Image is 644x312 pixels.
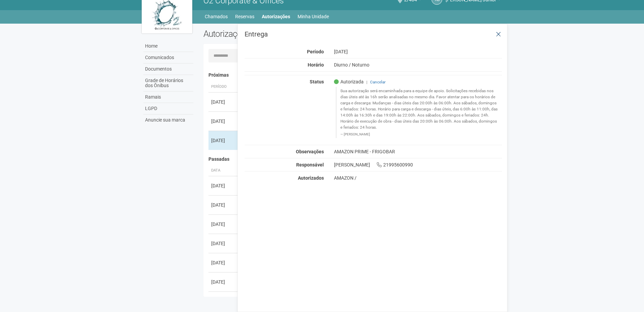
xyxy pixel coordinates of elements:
a: Autorizações [262,12,290,21]
div: [DATE] [329,49,507,55]
strong: Status [310,79,324,84]
a: LGPD [143,103,193,114]
a: Minha Unidade [298,12,329,21]
div: [DATE] [211,99,236,105]
h4: Passadas [208,157,498,162]
h3: Entrega [245,31,502,37]
div: [DATE] [211,182,236,189]
th: Data [208,165,239,176]
div: AMAZON PRIME - FRIGOBAR [329,149,507,155]
strong: Horário [308,62,324,68]
a: Documentos [143,63,193,75]
div: [DATE] [211,240,236,247]
span: Autorizada [334,79,364,85]
th: Período [208,81,239,93]
div: [DATE] [211,279,236,285]
div: [DATE] [211,221,236,228]
h2: Autorizações [203,29,348,39]
strong: Observações [296,149,324,154]
span: | [366,80,367,84]
div: [PERSON_NAME] 21995600990 [329,162,507,168]
div: [DATE] [211,137,236,144]
a: Comunicados [143,52,193,63]
strong: Período [307,49,324,54]
a: Grade de Horários dos Ônibus [143,75,193,92]
a: Reservas [235,12,254,21]
a: Chamados [205,12,228,21]
a: Cancelar [370,80,386,84]
strong: Responsável [296,162,324,167]
a: Anuncie sua marca [143,114,193,126]
div: [DATE] [211,202,236,208]
footer: [PERSON_NAME] [340,132,499,137]
h4: Próximas [208,73,498,78]
a: Ramais [143,92,193,103]
strong: Autorizados [298,175,324,181]
div: Diurno / Noturno [329,62,507,68]
blockquote: Sua autorização será encaminhada para a equipe de apoio. Solicitações recebidas nos dias úteis at... [336,87,502,138]
a: Home [143,41,193,52]
div: [DATE] [211,118,236,125]
div: [DATE] [211,259,236,266]
div: AMAZON / [334,175,502,181]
